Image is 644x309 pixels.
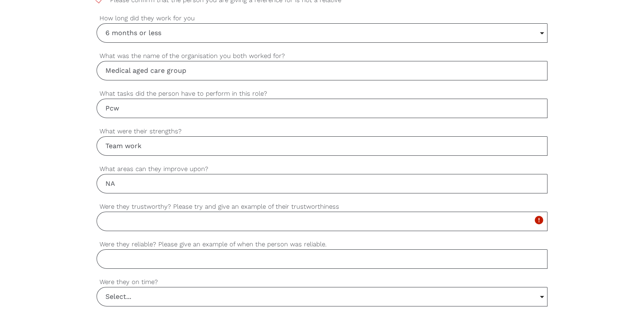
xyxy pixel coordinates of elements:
i: error [533,215,544,225]
label: What areas can they improve upon? [97,164,547,174]
label: What tasks did the person have to perform in this role? [97,89,547,99]
label: Were they on time? [97,277,547,287]
label: Were they reliable? Please give an example of when the person was reliable. [97,240,547,249]
label: Were they trustworthy? Please try and give an example of their trustworthiness [97,202,547,212]
label: What were their strengths? [97,127,547,136]
label: What was the name of the organisation you both worked for? [97,51,547,61]
label: How long did they work for you [97,14,547,23]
